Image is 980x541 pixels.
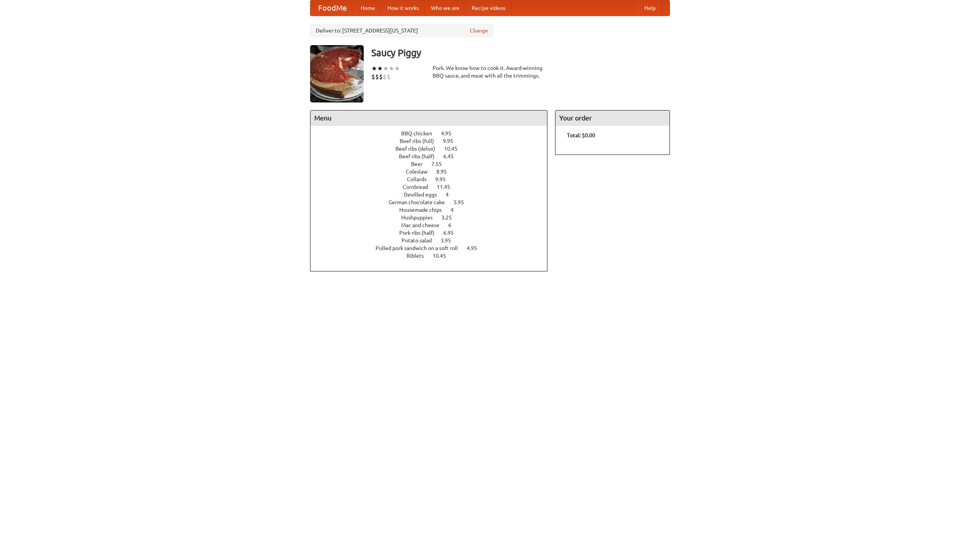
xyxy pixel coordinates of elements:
span: 4 [446,192,456,198]
h3: Saucy Piggy [371,45,670,60]
li: $ [375,73,379,81]
li: ★ [383,64,389,73]
span: Beer [411,161,430,167]
span: 11.45 [437,184,458,190]
a: Change [470,27,488,34]
span: Pulled pork sandwich on a soft roll [376,245,465,251]
h4: Your order [555,110,670,126]
span: 10.45 [433,253,454,259]
a: Pork ribs (half) 6.95 [399,230,468,236]
span: 5.95 [454,199,472,205]
span: 6 [448,222,459,228]
span: 6.45 [443,153,461,159]
a: Help [638,0,662,16]
span: Riblets [407,253,431,259]
h4: Menu [310,110,547,126]
img: angular.jpg [310,45,364,102]
span: 10.45 [444,146,465,152]
a: Mac and cheese 6 [401,222,465,228]
a: Beef ribs (full) 9.95 [400,138,467,144]
span: Cornbread [403,184,436,190]
a: Collards 9.95 [407,176,460,182]
a: BBQ chicken 4.95 [401,130,465,136]
a: Cornbread 11.45 [403,184,464,190]
div: Deliver to: [STREET_ADDRESS][US_STATE] [310,24,494,37]
a: Hushpuppies 3.25 [401,214,466,221]
span: Beef ribs (delux) [395,146,443,152]
a: Who we are [425,0,465,16]
span: Beef ribs (full) [400,138,442,144]
span: Hushpuppies [401,214,440,221]
a: Riblets 10.45 [407,253,460,259]
span: 9.95 [443,138,461,144]
a: FoodMe [310,0,354,16]
span: Housemade chips [399,207,449,213]
b: Total: $0.00 [567,132,595,138]
a: Recipe videos [465,0,511,16]
li: ★ [377,64,383,73]
li: ★ [389,64,394,73]
li: ★ [371,64,377,73]
a: Beef ribs (delux) 10.45 [395,146,472,152]
a: Beef ribs (half) 6.45 [399,153,468,159]
a: Pulled pork sandwich on a soft roll 4.95 [376,245,491,251]
a: Devilled eggs 4 [404,192,463,198]
li: $ [371,73,375,81]
span: 3.25 [441,214,459,221]
a: Coleslaw 8.95 [406,169,461,175]
span: Devilled eggs [404,192,444,198]
a: German chocolate cake 5.95 [389,199,478,205]
span: Potato salad [402,237,439,244]
a: Home [354,0,381,16]
li: ★ [394,64,400,73]
span: Pork ribs (half) [399,230,442,236]
a: How it works [381,0,425,16]
span: 7.55 [431,161,449,167]
span: 8.95 [436,169,454,175]
a: Potato salad 3.95 [402,237,465,244]
span: 4.95 [441,130,459,136]
span: Beef ribs (half) [399,153,442,159]
div: Pork. We know how to cook it. Award-winning BBQ sauce, and meat with all the trimmings. [433,64,547,80]
span: 3.95 [441,237,459,244]
li: $ [379,73,383,81]
li: $ [383,73,387,81]
li: $ [387,73,390,81]
span: Collards [407,176,434,182]
a: Housemade chips 4 [399,207,468,213]
span: 9.95 [435,176,453,182]
span: German chocolate cake [389,199,452,205]
span: 6.95 [443,230,461,236]
span: BBQ chicken [401,130,440,136]
span: 4.95 [467,245,485,251]
span: Mac and cheese [401,222,447,228]
a: Beer 7.55 [411,161,456,167]
span: Coleslaw [406,169,435,175]
span: 4 [451,207,461,213]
